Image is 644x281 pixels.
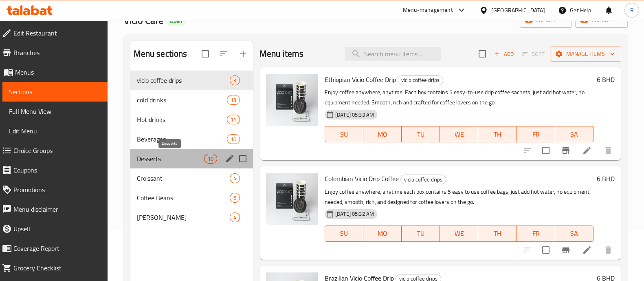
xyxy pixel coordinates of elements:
span: 13 [227,96,240,104]
a: Edit menu item [582,245,592,255]
span: vicio coffee drips [401,175,446,184]
button: MO [363,126,402,142]
span: SU [328,128,360,140]
button: Branch-specific-item [556,240,576,260]
span: 11 [227,116,240,124]
span: Sort sections [214,44,233,64]
span: import [526,15,565,25]
button: SA [555,226,593,242]
button: WE [440,226,478,242]
span: 4 [230,214,240,221]
span: Choice Groups [13,146,101,155]
input: search [345,47,441,61]
span: Edit Restaurant [13,28,101,38]
button: FR [517,126,555,142]
span: Beverages [137,134,227,144]
button: delete [598,141,618,160]
a: Full Menu View [2,102,108,121]
span: WE [443,128,475,140]
button: Manage items [550,46,621,62]
span: TU [405,128,437,140]
span: 10 [227,135,240,143]
div: Coffee Beans5 [130,188,253,208]
span: Ethiopian Vicio Coffee Drip [325,73,396,86]
span: cold drinks [137,95,227,105]
span: Select section [474,45,491,62]
nav: Menu sections [130,67,253,230]
span: Full Menu View [9,106,101,116]
button: WE [440,126,478,142]
span: export [582,15,621,25]
div: Beverages10 [130,129,253,149]
button: SA [555,126,593,142]
img: Ethiopian Vicio Coffee Drip [266,74,318,126]
img: Colombian Vicio Drip Coffee [266,173,318,225]
span: Desserts [137,154,204,164]
p: Enjoy coffee anywhere, anytime. Each box contains 5 easy-to-use drip coffee sachets, just add hot... [325,87,593,108]
span: Coverage Report [13,243,101,253]
span: Grocery Checklist [13,263,101,273]
span: [DATE] 05:32 AM [332,210,377,218]
span: SA [558,228,590,239]
div: Hot drinks11 [130,110,253,129]
span: vicio coffee drips [137,75,230,85]
span: 10 [204,155,217,163]
div: Hot drinks [137,115,227,124]
button: FR [517,226,555,242]
span: Upsell [13,224,101,234]
div: [PERSON_NAME]4 [130,208,253,227]
span: TU [405,228,437,239]
div: cold drinks13 [130,90,253,110]
button: SU [325,126,363,142]
div: items [230,193,240,203]
h6: 6 BHD [597,74,615,85]
span: 3 [230,77,240,84]
span: Coupons [13,165,101,175]
span: MO [367,228,398,239]
a: Edit menu item [582,146,592,155]
button: TU [402,226,440,242]
span: Sections [9,87,101,97]
span: Manage items [556,49,615,59]
div: vicio coffee drips [398,75,443,85]
button: edit [224,153,236,165]
span: TH [481,128,513,140]
span: Select all sections [197,45,214,62]
span: WE [443,228,475,239]
span: 4 [230,175,240,182]
span: Menus [15,67,101,77]
h2: Menu sections [134,48,187,60]
div: Menu-management [403,5,453,15]
div: Desserts10edit [130,149,253,168]
h6: 6 BHD [597,173,615,184]
span: FR [520,128,552,140]
a: Edit Menu [2,121,108,141]
h2: Menu items [259,48,304,60]
span: [DATE] 05:33 AM [332,111,377,119]
span: Branches [13,48,101,58]
span: Edit Menu [9,126,101,136]
button: SU [325,226,363,242]
button: TH [478,126,517,142]
span: Select to update [537,241,554,259]
button: TH [478,226,517,242]
div: Open [167,16,185,26]
span: Add [493,49,515,59]
button: TU [402,126,440,142]
span: FR [520,228,552,239]
span: TH [481,228,513,239]
span: Croissant [137,173,230,183]
p: Enjoy coffee anywhere, anytime each box contains 5 easy to use coffee bags, just add hot water, n... [325,187,593,207]
span: 5 [230,194,240,202]
button: Add [491,48,517,60]
span: [PERSON_NAME] [137,212,230,222]
span: Menu disclaimer [13,204,101,214]
span: Coffee Beans [137,193,230,203]
div: items [227,134,240,144]
span: Add item [491,48,517,60]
